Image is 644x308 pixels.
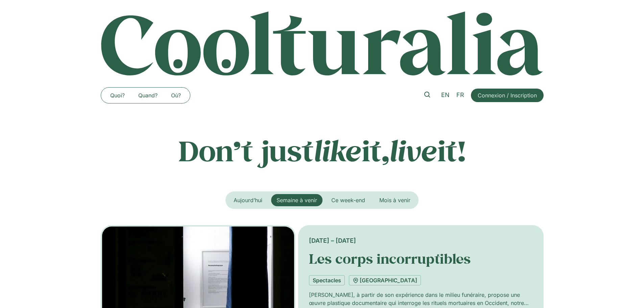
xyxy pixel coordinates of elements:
a: Les corps incorruptibles [309,250,471,267]
span: Mois à venir [379,197,410,204]
span: Aujourd’hui [234,197,262,204]
span: FR [456,91,464,98]
a: Où? [164,90,188,101]
p: Don’t just it, it! [101,134,544,167]
div: [DATE] – [DATE] [309,236,532,245]
span: Semaine à venir [277,197,317,204]
a: [GEOGRAPHIC_DATA] [349,275,421,285]
a: EN [438,90,453,100]
a: Quand? [132,90,164,101]
a: FR [453,90,468,100]
nav: Menu [103,90,188,101]
em: like [314,132,362,169]
span: Connexion / Inscription [478,91,537,99]
p: [PERSON_NAME], à partir de son expérience dans le milieu funéraire, propose une œuvre plastique d... [309,291,532,307]
a: Spectacles [309,275,345,285]
a: Quoi? [103,90,132,101]
span: Ce week-end [331,197,365,204]
span: EN [441,91,450,98]
em: live [389,132,437,169]
a: Connexion / Inscription [471,89,544,102]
